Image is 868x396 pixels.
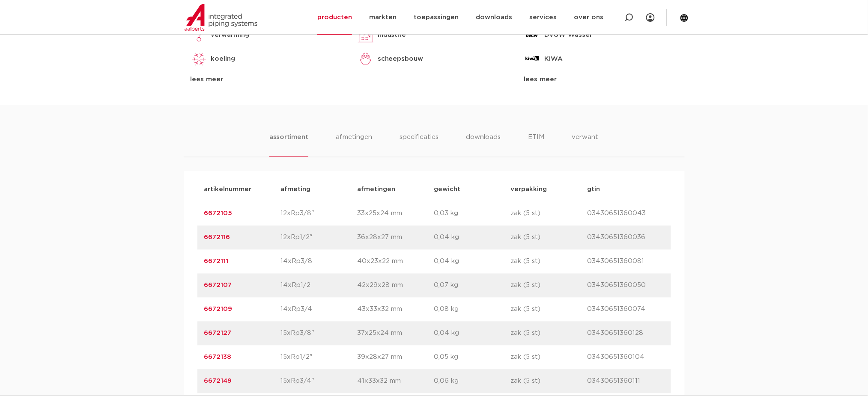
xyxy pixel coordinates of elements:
[204,306,233,313] a: 6672109
[204,210,233,217] a: 6672105
[588,233,664,243] p: 03430651360036
[434,352,511,363] p: 0,05 kg
[544,54,563,64] p: KIWA
[191,27,208,44] img: verwarming
[204,354,232,361] a: 6672138
[544,30,592,40] p: DVGW Wasser
[511,233,588,243] p: zak (5 st)
[511,304,588,315] p: zak (5 st)
[358,209,434,219] p: 33x25x24 mm
[511,185,588,195] p: verpakking
[281,328,358,339] p: 15xRp3/8"
[211,54,236,64] p: koeling
[358,304,434,315] p: 43x33x32 mm
[511,281,588,291] p: zak (5 st)
[511,376,588,387] p: zak (5 st)
[588,352,664,363] p: 03430651360104
[378,30,406,40] p: industrie
[281,376,358,387] p: 15xRp3/4"
[358,185,434,195] p: afmetingen
[434,304,511,315] p: 0,08 kg
[511,257,588,267] p: zak (5 st)
[588,304,664,315] p: 03430651360074
[434,281,511,291] p: 0,07 kg
[204,185,281,195] p: artikelnummer
[588,281,664,291] p: 03430651360050
[572,133,599,157] li: verwant
[358,257,434,267] p: 40x23x22 mm
[357,27,374,44] img: industrie
[281,352,358,363] p: 15xRp1/2"
[511,352,588,363] p: zak (5 st)
[204,330,232,337] a: 6672127
[281,257,358,267] p: 14xRp3/8
[588,185,664,195] p: gtin
[588,376,664,387] p: 03430651360111
[204,378,232,384] a: 6672149
[358,328,434,339] p: 37x25x24 mm
[378,54,424,64] p: scheepsbouw
[588,209,664,219] p: 03430651360043
[466,133,501,157] li: downloads
[358,352,434,363] p: 39x28x27 mm
[191,74,344,85] div: lees meer
[281,304,358,315] p: 14xRp3/4
[434,328,511,339] p: 0,04 kg
[511,328,588,339] p: zak (5 st)
[524,74,677,85] div: lees meer
[528,133,545,157] li: ETIM
[434,209,511,219] p: 0,03 kg
[336,133,372,157] li: afmetingen
[524,50,541,68] img: KIWA
[358,281,434,291] p: 42x29x28 mm
[191,50,208,68] img: koeling
[281,233,358,243] p: 12xRp1/2"
[281,281,358,291] p: 14xRp1/2
[358,233,434,243] p: 36x28x27 mm
[281,185,358,195] p: afmeting
[588,328,664,339] p: 03430651360128
[281,209,358,219] p: 12xRp3/8"
[269,133,308,157] li: assortiment
[204,234,230,241] a: 6672116
[434,185,511,195] p: gewicht
[588,257,664,267] p: 03430651360081
[211,30,250,40] p: verwarming
[400,133,438,157] li: specificaties
[511,209,588,219] p: zak (5 st)
[204,258,229,265] a: 6672111
[434,233,511,243] p: 0,04 kg
[434,257,511,267] p: 0,04 kg
[357,50,374,68] img: scheepsbouw
[524,27,541,44] img: DVGW Wasser
[358,376,434,387] p: 41x33x32 mm
[204,282,232,289] a: 6672107
[434,376,511,387] p: 0,06 kg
